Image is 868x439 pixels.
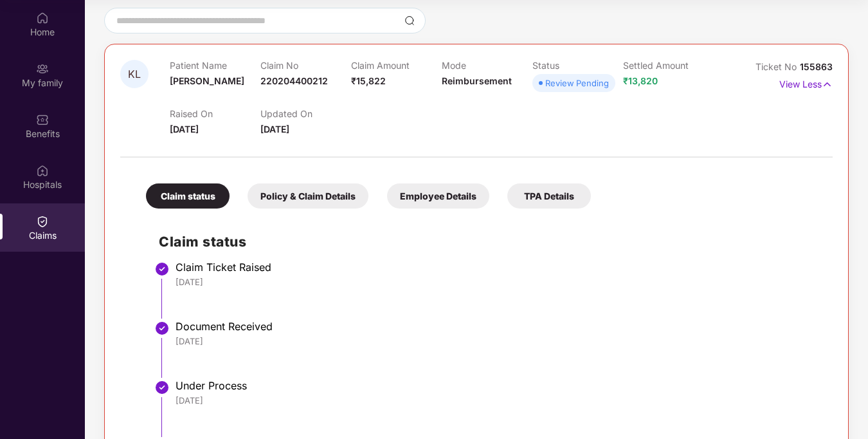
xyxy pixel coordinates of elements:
img: svg+xml;base64,PHN2ZyBpZD0iU3RlcC1Eb25lLTMyeDMyIiB4bWxucz0iaHR0cDovL3d3dy53My5vcmcvMjAwMC9zdmciIH... [154,261,170,277]
div: [DATE] [176,395,820,406]
img: svg+xml;base64,PHN2ZyBpZD0iQ2xhaW0iIHhtbG5zPSJodHRwOi8vd3d3LnczLm9yZy8yMDAwL3N2ZyIgd2lkdGg9IjIwIi... [36,215,49,228]
img: svg+xml;base64,PHN2ZyBpZD0iSG9tZSIgeG1sbnM9Imh0dHA6Ly93d3cudzMub3JnLzIwMDAvc3ZnIiB3aWR0aD0iMjAiIG... [36,12,49,24]
p: Claim No [260,60,351,71]
div: Policy & Claim Details [248,183,368,209]
p: Updated On [260,108,351,119]
span: ₹13,820 [623,75,658,86]
span: 220204400212 [260,75,328,86]
div: Employee Details [387,183,489,209]
span: ₹15,822 [351,75,386,86]
div: [DATE] [176,335,820,347]
span: [DATE] [260,124,289,135]
div: Under Process [176,379,820,392]
p: Status [532,60,623,71]
div: Review Pending [545,77,609,89]
p: Patient Name [170,60,260,71]
img: svg+xml;base64,PHN2ZyBpZD0iSG9zcGl0YWxzIiB4bWxucz0iaHR0cDovL3d3dy53My5vcmcvMjAwMC9zdmciIHdpZHRoPS... [36,164,49,177]
div: Claim status [146,183,230,209]
span: Ticket No [755,61,800,72]
img: svg+xml;base64,PHN2ZyBpZD0iU3RlcC1Eb25lLTMyeDMyIiB4bWxucz0iaHR0cDovL3d3dy53My5vcmcvMjAwMC9zdmciIH... [154,321,170,336]
img: svg+xml;base64,PHN2ZyB3aWR0aD0iMjAiIGhlaWdodD0iMjAiIHZpZXdCb3g9IjAgMCAyMCAyMCIgZmlsbD0ibm9uZSIgeG... [36,62,49,75]
div: Document Received [176,320,820,333]
h2: Claim status [159,231,820,252]
p: Settled Amount [623,60,714,71]
span: [DATE] [170,124,199,135]
span: KL [128,69,141,80]
img: svg+xml;base64,PHN2ZyBpZD0iU2VhcmNoLTMyeDMyIiB4bWxucz0iaHR0cDovL3d3dy53My5vcmcvMjAwMC9zdmciIHdpZH... [404,15,415,26]
span: 155863 [800,61,833,72]
p: Mode [442,60,532,71]
p: Claim Amount [351,60,442,71]
p: View Less [779,74,833,91]
div: [DATE] [176,276,820,288]
span: Reimbursement [442,75,512,86]
img: svg+xml;base64,PHN2ZyBpZD0iU3RlcC1Eb25lLTMyeDMyIiB4bWxucz0iaHR0cDovL3d3dy53My5vcmcvMjAwMC9zdmciIH... [154,380,170,395]
div: TPA Details [507,183,591,209]
p: Raised On [170,108,260,119]
img: svg+xml;base64,PHN2ZyB4bWxucz0iaHR0cDovL3d3dy53My5vcmcvMjAwMC9zdmciIHdpZHRoPSIxNyIgaGVpZ2h0PSIxNy... [822,77,833,91]
span: [PERSON_NAME] [170,75,244,86]
img: svg+xml;base64,PHN2ZyBpZD0iQmVuZWZpdHMiIHhtbG5zPSJodHRwOi8vd3d3LnczLm9yZy8yMDAwL3N2ZyIgd2lkdGg9Ij... [36,113,49,126]
div: Claim Ticket Raised [176,261,820,274]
